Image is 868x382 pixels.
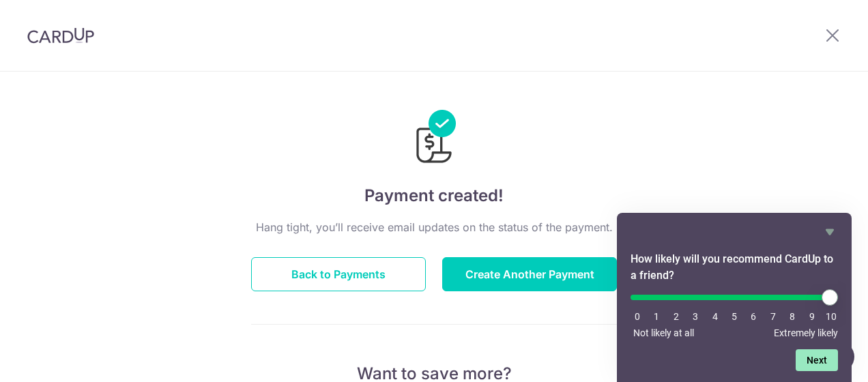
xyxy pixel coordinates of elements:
[442,257,617,291] button: Create Another Payment
[796,349,838,371] button: Next question
[251,257,426,291] button: Back to Payments
[747,311,760,322] li: 6
[31,10,59,22] span: Help
[27,27,94,44] img: CardUp
[805,311,819,322] li: 9
[708,311,722,322] li: 4
[727,311,741,322] li: 5
[631,289,838,338] div: How likely will you recommend CardUp to a friend? Select an option from 0 to 10, with 0 being Not...
[251,219,617,235] p: Hang tight, you’ll receive email updates on the status of the payment.
[631,311,644,322] li: 0
[785,311,799,322] li: 8
[631,251,838,284] h2: How likely will you recommend CardUp to a friend? Select an option from 0 to 10, with 0 being Not...
[689,311,702,322] li: 3
[766,311,780,322] li: 7
[412,110,456,167] img: Payments
[650,311,663,322] li: 1
[631,224,838,371] div: How likely will you recommend CardUp to a friend? Select an option from 0 to 10, with 0 being Not...
[633,327,694,338] span: Not likely at all
[822,224,838,240] button: Hide survey
[824,311,838,322] li: 10
[669,311,683,322] li: 2
[251,183,617,208] h4: Payment created!
[774,327,838,338] span: Extremely likely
